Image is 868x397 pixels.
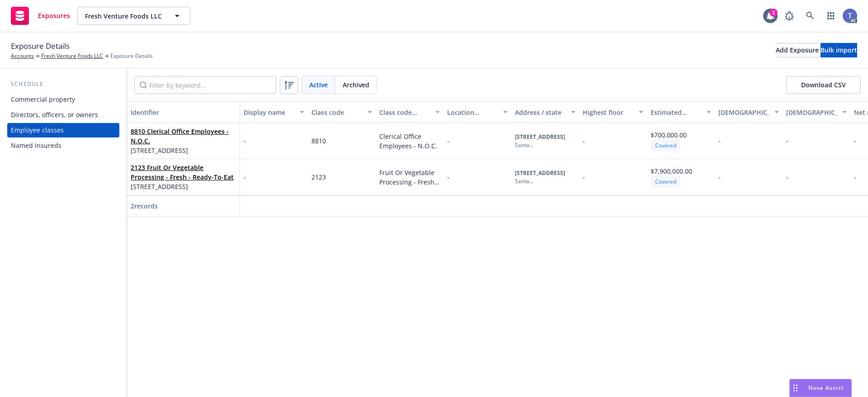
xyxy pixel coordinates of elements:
[11,123,64,137] div: Employee classes
[131,202,158,210] span: 2 records
[776,43,819,57] div: Add Exposure
[769,9,778,17] div: 1
[651,108,701,117] div: Estimated annual remuneration
[718,173,721,181] span: -
[447,108,498,117] div: Location number
[244,172,246,182] span: -
[583,137,585,145] span: -
[447,173,449,181] span: -
[376,101,443,123] button: Class code description
[131,163,236,182] span: 2123 Fruit Or Vegetable Processing - Fresh - Ready-To-Eat
[131,182,236,191] span: [STREET_ADDRESS]
[131,127,229,145] a: 8810 Clerical Office Employees - N.O.C.
[822,7,840,25] a: Switch app
[379,168,440,196] span: Fruit Or Vegetable Processing - Fresh - Ready-To-Eat
[244,136,246,146] span: -
[718,108,769,117] div: Full-time employee
[308,101,376,123] button: Class code
[311,137,326,145] span: 8810
[786,173,788,181] span: -
[801,7,819,25] a: Search
[110,52,153,60] span: Exposure Details
[379,108,430,117] div: Class code description
[343,80,369,90] span: Archived
[41,52,103,60] a: Fresh Venture Foods LLC
[7,80,119,89] div: Schedule
[776,43,819,57] button: Add Exposure
[783,101,850,123] button: Part-time employee
[647,101,715,123] button: Estimated annual remuneration
[515,169,565,177] b: [STREET_ADDRESS]
[309,80,328,90] span: Active
[786,137,788,145] span: -
[7,123,119,137] a: Employee classes
[786,108,837,117] div: Part-time employee
[11,108,98,122] div: Directors, officers, or owners
[131,146,236,155] span: [STREET_ADDRESS]
[789,379,852,397] button: Nova Assist
[11,92,75,107] div: Commercial property
[715,101,783,123] button: Full-time employee
[780,7,798,25] a: Report a Bug
[515,141,576,149] div: Santa [PERSON_NAME] , CA , 93458
[843,9,857,23] img: photo
[244,108,294,117] div: Display name
[583,173,585,181] span: -
[854,137,856,145] span: -
[240,101,308,123] button: Display name
[134,76,276,94] input: Filter by keyword...
[821,43,857,57] div: Bulk import
[854,173,856,181] span: -
[131,108,236,117] div: Identifier
[131,163,234,181] a: 2123 Fruit Or Vegetable Processing - Fresh - Ready-To-Eat
[7,138,119,153] a: Named insureds
[7,3,74,28] a: Exposures
[515,177,576,185] div: Santa [PERSON_NAME] , CA , 93458
[821,43,857,57] button: Bulk import
[7,108,119,122] a: Directors, officers, or owners
[7,92,119,107] a: Commercial property
[38,12,70,19] span: Exposures
[583,108,633,117] div: Highest floor
[77,7,190,25] button: Fresh Venture Foods LLC
[651,131,687,139] span: $700,000.00
[311,108,362,117] div: Class code
[515,133,565,141] b: [STREET_ADDRESS]
[85,11,163,21] span: Fresh Venture Foods LLC
[11,52,34,60] a: Accounts
[443,101,511,123] button: Location number
[651,140,681,151] div: Covered
[718,137,721,145] span: -
[11,138,61,153] div: Named insureds
[131,127,236,146] span: 8810 Clerical Office Employees - N.O.C.
[790,379,801,397] div: Drag to move
[311,173,326,181] span: 2123
[11,40,70,52] span: Exposure Details
[651,176,681,187] div: Covered
[808,384,844,392] span: Nova Assist
[651,167,692,175] span: $7,900,000.00
[511,101,579,123] button: Address / state
[127,101,240,123] button: Identifier
[515,108,566,117] div: Address / state
[447,137,449,145] span: -
[579,101,647,123] button: Highest floor
[379,132,437,150] span: Clerical Office Employees - N.O.C.
[786,76,861,94] button: Download CSV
